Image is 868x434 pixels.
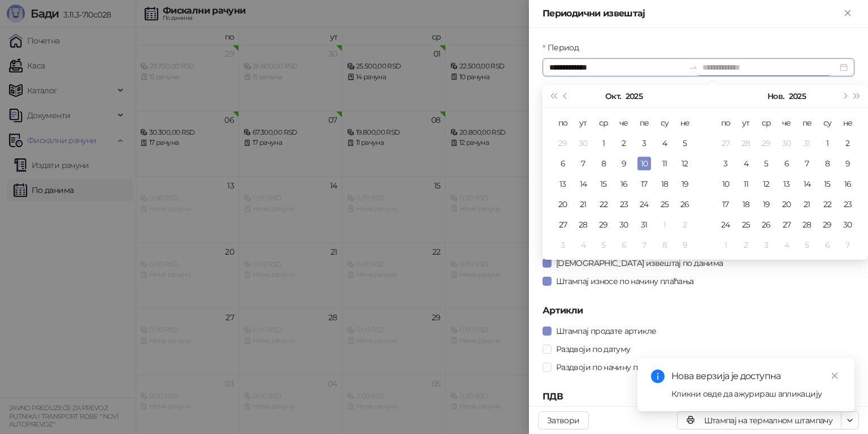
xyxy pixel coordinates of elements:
td: 2025-10-05 [675,133,695,153]
td: 2025-11-23 [837,194,858,214]
button: Претходна година (Control + left) [547,85,559,108]
div: 25 [739,218,753,231]
div: 24 [719,218,732,231]
td: 2025-11-15 [817,174,837,194]
td: 2025-11-25 [736,214,756,235]
div: 29 [556,136,570,150]
td: 2025-11-27 [776,214,797,235]
th: че [614,113,634,133]
div: 20 [780,197,793,211]
div: 15 [597,177,610,191]
td: 2025-10-20 [553,194,573,214]
button: Изабери годину [789,85,806,108]
label: Период [542,41,585,54]
td: 2025-10-27 [553,214,573,235]
td: 2025-12-02 [736,235,756,255]
div: 28 [739,136,753,150]
span: Раздвоји по датуму [552,343,635,355]
td: 2025-10-31 [634,214,654,235]
div: 6 [821,238,834,252]
div: 4 [658,136,671,150]
td: 2025-10-11 [654,153,675,174]
div: 7 [800,157,814,170]
td: 2025-11-01 [654,214,675,235]
div: 3 [759,238,773,252]
td: 2025-12-05 [797,235,817,255]
td: 2025-10-29 [756,133,776,153]
div: 23 [617,197,631,211]
td: 2025-10-03 [634,133,654,153]
div: 21 [800,197,814,211]
div: 29 [759,136,773,150]
div: 18 [739,197,753,211]
td: 2025-10-29 [593,214,614,235]
span: swap-right [689,63,698,72]
span: Штампај износе по начину плаћања [552,275,698,287]
td: 2025-10-17 [634,174,654,194]
th: по [553,113,573,133]
td: 2025-11-03 [553,235,573,255]
td: 2025-10-01 [593,133,614,153]
td: 2025-11-10 [715,174,736,194]
th: ут [573,113,593,133]
div: Кликни овде да ажурираш апликацију [671,388,841,400]
a: Close [828,369,841,382]
th: су [654,113,675,133]
td: 2025-11-05 [593,235,614,255]
th: не [675,113,695,133]
td: 2025-10-07 [573,153,593,174]
td: 2025-10-30 [776,133,797,153]
td: 2025-12-06 [817,235,837,255]
th: ср [593,113,614,133]
button: Штампај на термалном штампачу [677,411,841,429]
div: 5 [597,238,610,252]
div: 4 [576,238,590,252]
td: 2025-11-09 [837,153,858,174]
button: Затвори [538,411,589,429]
div: 6 [780,157,793,170]
div: 12 [759,177,773,191]
span: close [831,372,839,380]
button: Изабери месец [767,85,784,108]
span: info-circle [651,369,665,383]
td: 2025-09-29 [553,133,573,153]
td: 2025-10-18 [654,174,675,194]
span: [DEMOGRAPHIC_DATA] извештај по данима [552,257,727,269]
td: 2025-10-24 [634,194,654,214]
div: 22 [597,197,610,211]
button: Close [841,7,854,20]
div: 9 [841,157,854,170]
td: 2025-11-02 [837,133,858,153]
th: че [776,113,797,133]
td: 2025-10-02 [614,133,634,153]
div: 5 [800,238,814,252]
div: 27 [719,136,732,150]
div: 29 [597,218,610,231]
div: 1 [597,136,610,150]
div: 14 [800,177,814,191]
th: пе [634,113,654,133]
div: 31 [800,136,814,150]
td: 2025-11-22 [817,194,837,214]
td: 2025-11-08 [817,153,837,174]
div: 16 [617,177,631,191]
div: 18 [658,177,671,191]
div: 6 [556,157,570,170]
div: 10 [719,177,732,191]
td: 2025-10-15 [593,174,614,194]
td: 2025-10-12 [675,153,695,174]
td: 2025-10-28 [736,133,756,153]
div: 13 [556,177,570,191]
div: 4 [739,157,753,170]
div: 30 [780,136,793,150]
td: 2025-10-28 [573,214,593,235]
div: 24 [637,197,651,211]
td: 2025-11-04 [736,153,756,174]
td: 2025-10-23 [614,194,634,214]
div: 19 [678,177,692,191]
div: 11 [658,157,671,170]
td: 2025-11-30 [837,214,858,235]
div: 21 [576,197,590,211]
div: 10 [637,157,651,170]
td: 2025-11-04 [573,235,593,255]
